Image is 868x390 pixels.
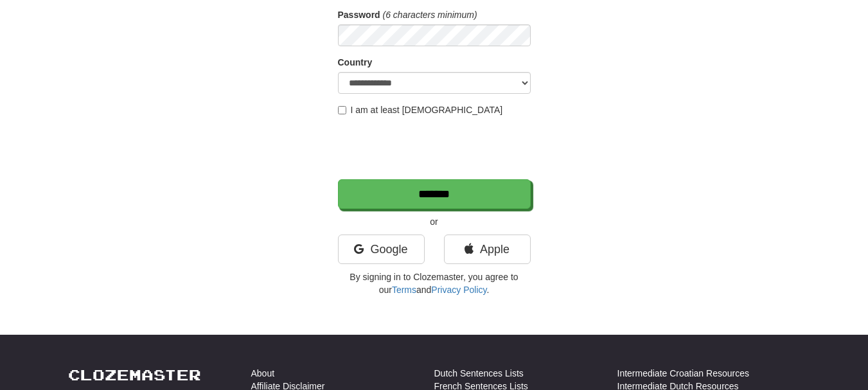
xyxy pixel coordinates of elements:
[431,285,486,295] a: Privacy Policy
[338,123,533,173] iframe: reCAPTCHA
[338,235,425,264] a: Google
[68,367,201,383] a: Clozemaster
[383,10,477,20] em: (6 characters minimum)
[338,8,380,21] label: Password
[338,106,346,114] input: I am at least [DEMOGRAPHIC_DATA]
[617,367,749,380] a: Intermediate Croatian Resources
[338,215,531,228] p: or
[251,367,275,380] a: About
[338,270,531,296] p: By signing in to Clozemaster, you agree to our and .
[392,285,416,295] a: Terms
[338,103,503,116] label: I am at least [DEMOGRAPHIC_DATA]
[338,56,373,69] label: Country
[434,367,524,380] a: Dutch Sentences Lists
[444,235,531,264] a: Apple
